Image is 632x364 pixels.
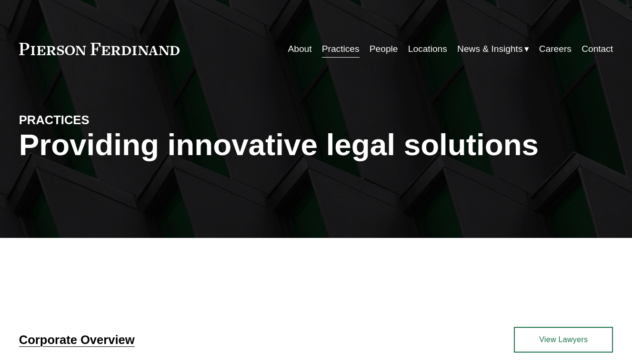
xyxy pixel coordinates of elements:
a: Practices [322,40,360,58]
a: View Lawyers [514,327,613,353]
span: News & Insights [457,41,522,58]
h1: Providing innovative legal solutions [19,128,613,162]
a: Contact [582,40,613,58]
a: Corporate Overview [19,333,135,346]
a: Careers [539,40,572,58]
a: People [370,40,398,58]
a: About [288,40,311,58]
a: folder dropdown [457,40,529,58]
a: Locations [408,40,447,58]
h4: PRACTICES [19,112,168,128]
